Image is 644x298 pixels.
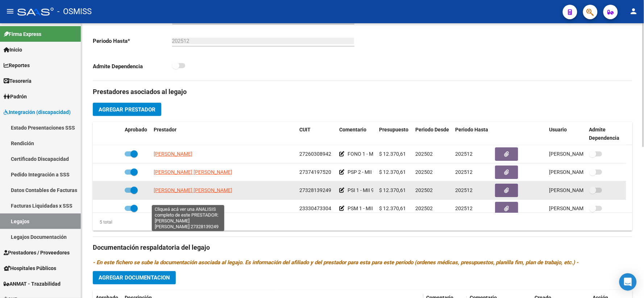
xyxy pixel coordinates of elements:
[455,127,488,132] span: Periodo Hasta
[348,205,380,211] span: PSM 1 - MII 90
[549,151,606,157] span: [PERSON_NAME] [DATE]
[154,151,192,157] span: [PERSON_NAME]
[93,37,172,45] p: Periodo Hasta
[348,169,379,175] span: PSP 2 - MII 90
[93,103,161,116] button: Agregar Prestador
[4,108,71,116] span: Integración (discapacidad)
[299,151,331,157] span: 27260308942
[296,122,336,146] datatable-header-cell: CUIT
[93,271,176,285] button: Agregar Documentacion
[4,264,56,272] span: Hospitales Públicos
[379,187,406,193] span: $ 12.370,61
[4,77,32,85] span: Tesorería
[4,93,27,101] span: Padrón
[99,275,170,281] span: Agregar Documentacion
[299,169,331,175] span: 27374197520
[6,7,14,16] mat-icon: menu
[379,127,408,132] span: Presupuesto
[122,122,151,146] datatable-header-cell: Aprobado
[379,169,406,175] span: $ 12.370,61
[547,122,586,146] datatable-header-cell: Usuario
[379,205,406,211] span: $ 12.370,61
[154,169,232,175] span: [PERSON_NAME] [PERSON_NAME]
[93,87,632,97] h3: Prestadores asociados al legajo
[154,127,176,132] span: Prestador
[415,151,433,157] span: 202502
[299,127,311,132] span: CUIT
[154,205,192,211] span: [PERSON_NAME]
[619,273,637,291] div: Open Intercom Messenger
[339,127,366,132] span: Comentario
[154,187,232,193] span: [PERSON_NAME] [PERSON_NAME]
[57,4,92,20] span: - OSMISS
[549,169,606,175] span: [PERSON_NAME] [DATE]
[455,169,473,175] span: 202512
[93,62,172,70] p: Admite Dependencia
[415,169,433,175] span: 202502
[415,187,433,193] span: 202502
[4,46,22,54] span: Inicio
[4,249,70,257] span: Prestadores / Proveedores
[379,151,406,157] span: $ 12.370,61
[299,187,331,193] span: 27328139249
[348,151,383,157] span: FONO 1 - MII 90
[630,7,638,16] mat-icon: person
[4,280,61,288] span: ANMAT - Trazabilidad
[125,127,147,132] span: Aprobado
[455,205,473,211] span: 202512
[99,106,155,113] span: Agregar Prestador
[376,122,412,146] datatable-header-cell: Presupuesto
[452,122,492,146] datatable-header-cell: Periodo Hasta
[348,187,377,193] span: PSI 1 - MII 90
[4,61,30,69] span: Reportes
[455,187,473,193] span: 202512
[93,243,632,253] h3: Documentación respaldatoria del legajo
[549,127,567,132] span: Usuario
[299,205,331,211] span: 23330473304
[586,122,626,146] datatable-header-cell: Admite Dependencia
[589,127,620,141] span: Admite Dependencia
[549,187,606,193] span: [PERSON_NAME] [DATE]
[93,260,579,266] i: - En este fichero se sube la documentación asociada al legajo. Es información del afiliado y del ...
[415,205,433,211] span: 202502
[4,30,41,38] span: Firma Express
[151,122,296,146] datatable-header-cell: Prestador
[455,151,473,157] span: 202512
[549,205,606,211] span: [PERSON_NAME] [DATE]
[415,127,449,132] span: Periodo Desde
[93,218,112,226] div: 5 total
[336,122,376,146] datatable-header-cell: Comentario
[412,122,452,146] datatable-header-cell: Periodo Desde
